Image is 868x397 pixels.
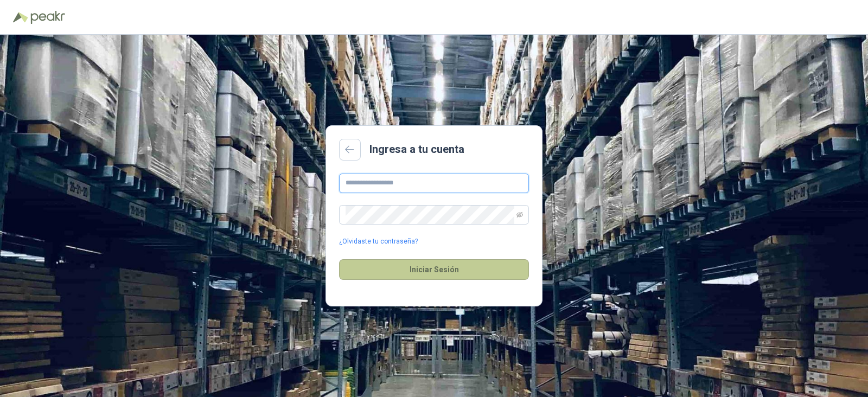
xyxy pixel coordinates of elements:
h2: Ingresa a tu cuenta [369,141,464,158]
img: Logo [13,12,28,23]
button: Iniciar Sesión [339,259,529,280]
span: eye-invisible [516,212,523,218]
img: Peakr [30,11,65,24]
a: ¿Olvidaste tu contraseña? [339,236,418,247]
